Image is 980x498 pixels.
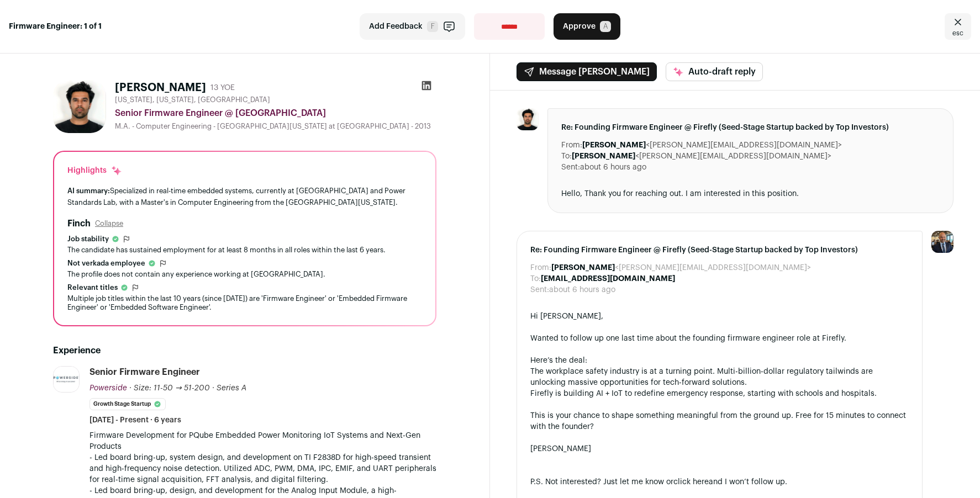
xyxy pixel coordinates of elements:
b: [PERSON_NAME] [582,141,646,149]
dt: From: [530,262,551,273]
div: Hi [PERSON_NAME], [530,311,909,322]
li: The workplace safety industry is at a turning point. Multi-billion-dollar regulatory tailwinds ar... [530,366,909,388]
span: Job stability [67,235,109,243]
div: P.S. Not interested? Just let me know or and I won’t follow up. [530,476,909,488]
dd: about 6 hours ago [549,284,615,295]
b: [PERSON_NAME] [551,264,615,272]
dd: <[PERSON_NAME][EMAIL_ADDRESS][DOMAIN_NAME]> [572,151,831,162]
h2: Experience [53,344,436,357]
span: A [600,21,611,32]
h2: Finch [67,217,91,230]
div: M.A. - Computer Engineering - [GEOGRAPHIC_DATA][US_STATE] at [GEOGRAPHIC_DATA] - 2013 [115,122,436,131]
span: Approve [563,21,596,32]
button: Approve A [554,13,620,40]
button: Collapse [95,219,123,228]
dd: about 6 hours ago [580,162,646,173]
a: click here [673,478,709,486]
button: Auto-draft reply [666,62,763,81]
div: Senior Firmware Engineer @ [GEOGRAPHIC_DATA] [115,107,436,120]
a: Close [945,13,971,40]
div: The profile does not contain any experience working at [GEOGRAPHIC_DATA]. [67,270,422,279]
span: · Size: 11-50 → 51-200 [129,384,210,392]
span: Add Feedback [369,21,423,32]
div: Wanted to follow up one last time about the founding firmware engineer role at Firefly. [530,333,909,344]
dt: To: [530,273,541,284]
b: [PERSON_NAME] [572,152,635,160]
span: Relevant titles [67,283,118,292]
dt: Sent: [561,162,580,173]
dt: To: [561,151,572,162]
div: This is your chance to shape something meaningful from the ground up. Free for 15 minutes to conn... [530,410,909,432]
img: e0b32244de7dad009868c2561c63ae6de05e5d6ec6f4d874457abac28f4ad27b.jpg [517,108,539,130]
div: [PERSON_NAME] [530,443,909,454]
dt: Sent: [530,284,549,295]
span: AI summary: [67,187,110,194]
li: Growth Stage Startup [89,398,166,410]
span: [DATE] - Present · 6 years [89,415,181,426]
div: Highlights [67,165,122,176]
dd: <[PERSON_NAME][EMAIL_ADDRESS][DOMAIN_NAME]> [551,262,811,273]
span: esc [952,29,963,38]
span: Not verkada employee [67,259,145,268]
div: 13 YOE [210,82,235,93]
div: Specialized in real-time embedded systems, currently at [GEOGRAPHIC_DATA] and Power Standards Lab... [67,185,422,208]
b: [EMAIL_ADDRESS][DOMAIN_NAME] [541,275,675,283]
div: The candidate has sustained employment for at least 8 months in all roles within the last 6 years. [67,246,422,255]
div: Multiple job titles within the last 10 years (since [DATE]) are 'Firmware Engineer' or 'Embedded ... [67,294,422,312]
dt: From: [561,140,582,151]
div: Hello, Thank you for reaching out. I am interested in this position. [561,188,940,199]
span: Re: Founding Firmware Engineer @ Firefly (Seed-Stage Startup backed by Top Investors) [561,122,940,133]
img: d9128017e0502f9b6abec3dc6ec978c8f6b69867bf5ebcbee3c3f89e90905ac7.jpg [54,367,79,392]
strong: Firmware Engineer: 1 of 1 [9,21,102,32]
span: Series A [217,384,246,392]
p: - Led board bring-up, system design, and development on TI F2838D for high-speed transient and hi... [89,452,436,485]
h1: [PERSON_NAME] [115,80,206,96]
span: Powerside [89,384,127,392]
div: Senior Firmware Engineer [89,366,200,378]
button: Message [PERSON_NAME] [517,62,657,81]
span: Re: Founding Firmware Engineer @ Firefly (Seed-Stage Startup backed by Top Investors) [530,245,909,256]
button: Add Feedback F [360,13,465,40]
dd: <[PERSON_NAME][EMAIL_ADDRESS][DOMAIN_NAME]> [582,140,842,151]
span: · [212,383,214,394]
div: Here’s the deal: [530,355,909,366]
img: 18202275-medium_jpg [931,231,953,253]
p: Firmware Development for PQube Embedded Power Monitoring IoT Systems and Next-Gen Products [89,430,436,452]
span: [US_STATE], [US_STATE], [GEOGRAPHIC_DATA] [115,96,270,104]
li: Firefly is building AI + IoT to redefine emergency response, starting with schools and hospitals. [530,388,909,399]
span: F [427,21,438,32]
img: e0b32244de7dad009868c2561c63ae6de05e5d6ec6f4d874457abac28f4ad27b.jpg [53,80,106,133]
